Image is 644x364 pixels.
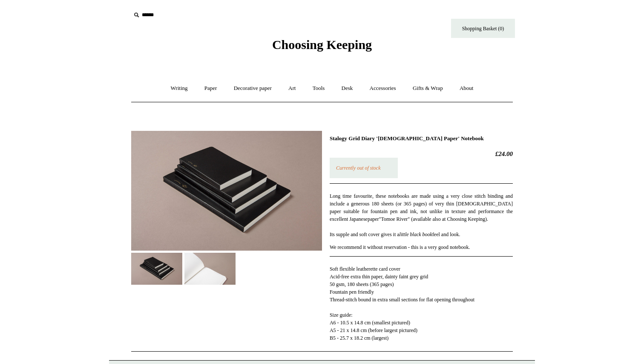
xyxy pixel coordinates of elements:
[400,231,432,237] em: little black book
[131,253,182,285] img: Stalogy Grid Diary 'Bible Paper' Notebook
[451,19,515,38] a: Shopping Basket (0)
[405,77,451,100] a: Gifts & Wrap
[272,44,372,50] a: Choosing Keeping
[362,77,404,100] a: Accessories
[368,216,379,222] span: paper
[330,281,394,287] span: 50 gsm, 180 sheets (365 pages)
[281,77,303,100] a: Art
[330,297,474,303] span: Thread-stitch bound in extra small sections for flat opening throughout
[305,77,333,100] a: Tools
[330,289,374,295] span: Fountain pen friendly
[330,192,513,238] p: Long time favourite, these notebooks are made using a very close stitch binding and include a gen...
[163,77,195,100] a: Writing
[184,253,236,285] img: Stalogy Grid Diary 'Bible Paper' Notebook
[330,274,428,280] span: Acid-free extra thin paper, dainty faint grey grid
[197,77,225,100] a: Paper
[336,165,381,171] em: Currently out of stock
[330,266,400,272] span: Soft flexible leatherette card cover
[226,77,279,100] a: Decorative paper
[330,312,417,341] span: Size guide: A6 - 10.5 x 14.8 cm (smallest pictured) A5 - 21 x 14.8 cm (before largest pictured) B...
[452,77,481,100] a: About
[131,131,322,251] img: Stalogy Grid Diary 'Bible Paper' Notebook
[330,135,513,142] h1: Stalogy Grid Diary '[DEMOGRAPHIC_DATA] Paper' Notebook
[272,38,372,52] span: Choosing Keeping
[334,77,361,100] a: Desk
[330,150,513,158] h2: £24.00
[330,243,513,251] p: We recommend it without reservation - this is a very good notebook.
